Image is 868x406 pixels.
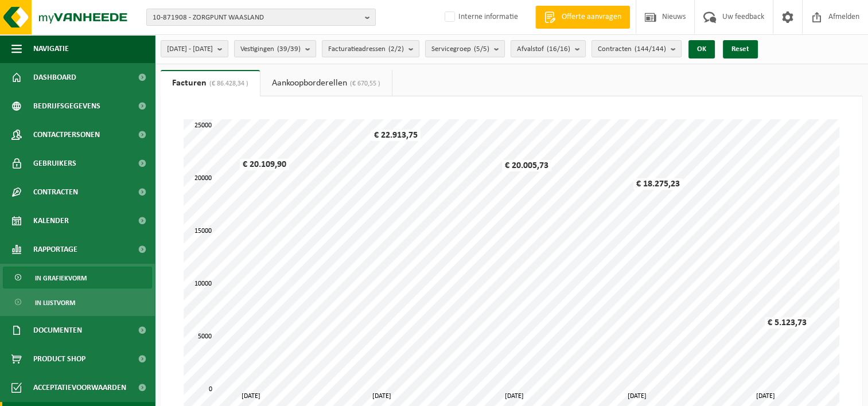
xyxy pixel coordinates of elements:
a: In grafiekvorm [3,267,152,288]
span: Vestigingen [240,41,301,58]
span: 10-871908 - ZORGPUNT WAASLAND [153,9,360,26]
button: 10-871908 - ZORGPUNT WAASLAND [146,9,376,26]
button: OK [688,40,715,58]
span: Navigatie [33,34,69,63]
button: Servicegroep(5/5) [425,40,505,57]
a: Aankoopborderellen [260,70,392,96]
span: (€ 86.428,34 ) [207,80,248,87]
span: Kalender [33,206,69,235]
button: Contracten(144/144) [591,40,682,57]
span: Product Shop [33,345,85,373]
span: In lijstvorm [35,292,75,314]
span: Bedrijfsgegevens [33,92,100,120]
span: [DATE] - [DATE] [167,41,213,58]
span: Afvalstof [517,41,570,58]
count: (5/5) [474,45,489,53]
div: € 20.109,90 [240,159,289,170]
count: (2/2) [388,45,404,53]
a: Facturen [161,70,260,96]
div: € 5.123,73 [765,317,809,329]
span: (€ 670,55 ) [347,80,380,87]
span: In grafiekvorm [35,267,87,289]
button: Facturatieadressen(2/2) [322,40,419,57]
span: Servicegroep [431,41,489,58]
span: Dashboard [33,63,76,92]
button: Afvalstof(16/16) [511,40,586,57]
span: Contracten [598,41,666,58]
div: € 20.005,73 [502,160,551,171]
span: Acceptatievoorwaarden [33,373,126,402]
span: Contracten [33,178,78,206]
button: Vestigingen(39/39) [234,40,316,57]
button: [DATE] - [DATE] [161,40,228,57]
span: Offerte aanvragen [559,11,624,23]
count: (39/39) [277,45,301,53]
span: Contactpersonen [33,120,100,149]
a: In lijstvorm [3,291,152,313]
span: Documenten [33,316,82,345]
div: € 22.913,75 [371,130,421,141]
span: Facturatieadressen [328,41,404,58]
a: Offerte aanvragen [535,6,630,29]
count: (16/16) [547,45,570,53]
span: Gebruikers [33,149,76,178]
span: Rapportage [33,235,77,264]
div: € 18.275,23 [633,178,683,190]
label: Interne informatie [442,9,518,26]
count: (144/144) [635,45,666,53]
button: Reset [723,40,758,58]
